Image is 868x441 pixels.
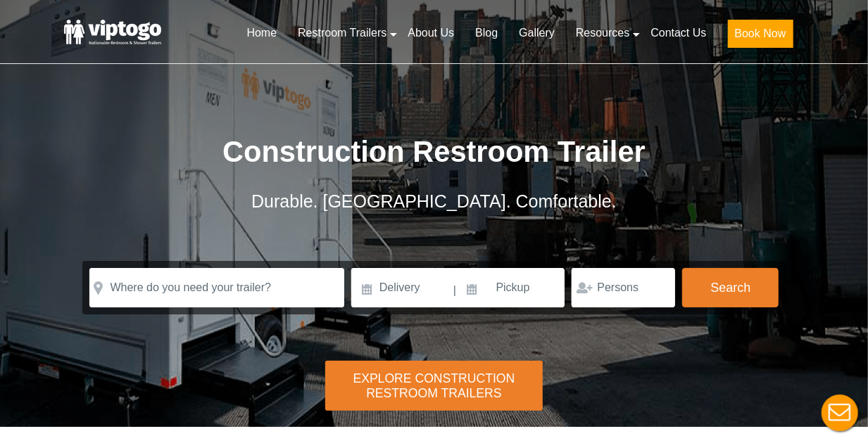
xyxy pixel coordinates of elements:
input: Persons [572,268,675,307]
input: Delivery [351,268,452,307]
a: About Us [397,18,465,49]
button: Book Now [728,20,793,48]
input: Pickup [458,268,565,307]
span: Construction Restroom Trailer [222,135,646,168]
input: Where do you need your trailer? [89,268,344,307]
span: Durable. [GEOGRAPHIC_DATA]. Comfortable. [251,191,617,211]
button: Live Chat [812,385,868,441]
a: Book Now [717,18,804,56]
span: | [453,268,456,313]
a: Resources [565,18,640,49]
a: Gallery [508,18,565,49]
a: Home [236,18,287,49]
a: Contact Us [640,18,717,49]
div: Explore Construction Restroom Trailers [325,361,542,411]
a: Restroom Trailers [287,18,397,49]
button: Search [682,268,779,307]
a: Blog [465,18,508,49]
